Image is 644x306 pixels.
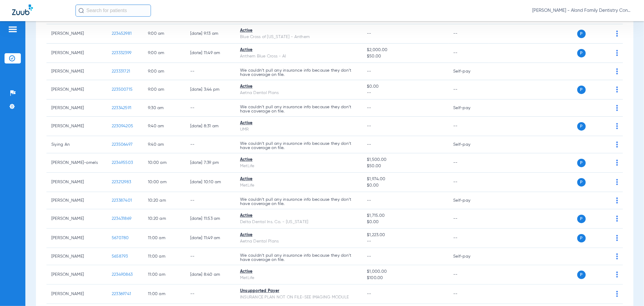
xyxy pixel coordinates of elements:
[367,106,371,110] span: --
[616,272,618,278] img: group-dot-blue.svg
[240,253,357,262] p: We couldn’t pull any insurance info because they don’t have coverage on file.
[367,269,444,275] span: $1,000.00
[112,198,132,203] span: 223387401
[240,34,357,40] div: Blue Cross of [US_STATE] - Anthem
[448,136,489,153] td: Self-pay
[185,209,235,229] td: [DATE] 11:53 AM
[112,180,131,184] span: 223212983
[143,248,185,265] td: 11:00 AM
[78,8,84,13] img: Search Icon
[143,80,185,99] td: 9:00 AM
[240,105,357,113] p: We couldn’t pull any insurance info because they don’t have coverage on file.
[577,271,586,279] span: P
[185,153,235,173] td: [DATE] 7:39 PM
[46,153,107,173] td: [PERSON_NAME]-ornels
[112,216,131,221] span: 223431869
[448,99,489,117] td: Self-pay
[367,142,371,147] span: --
[367,83,444,90] span: $0.00
[616,253,618,259] img: group-dot-blue.svg
[577,122,586,131] span: P
[240,294,357,301] div: INSURANCE PLAN NOT ON FILE-SEE IMAGING MODULE
[185,99,235,117] td: --
[240,142,357,150] p: We couldn’t pull any insurance info because they don’t have coverage on file.
[240,28,357,34] div: Active
[448,265,489,285] td: --
[46,229,107,248] td: [PERSON_NAME]
[143,192,185,209] td: 10:20 AM
[367,232,444,238] span: $1,223.00
[448,117,489,136] td: --
[112,272,133,277] span: 223490863
[614,277,644,306] iframe: Chat Widget
[185,63,235,80] td: --
[616,179,618,185] img: group-dot-blue.svg
[577,30,586,38] span: P
[240,213,357,219] div: Active
[367,219,444,225] span: $0.00
[185,173,235,192] td: [DATE] 10:10 AM
[112,87,133,92] span: 223500715
[616,68,618,74] img: group-dot-blue.svg
[46,24,107,44] td: [PERSON_NAME]
[240,219,357,225] div: Delta Dental Ins. Co. - [US_STATE]
[448,209,489,229] td: --
[616,235,618,241] img: group-dot-blue.svg
[75,5,151,17] input: Search for patients
[616,216,618,222] img: group-dot-blue.svg
[143,117,185,136] td: 9:40 AM
[112,69,130,73] span: 223331721
[240,90,357,96] div: Aetna Dental Plans
[240,288,357,294] div: Unsupported Payer
[46,117,107,136] td: [PERSON_NAME]
[46,285,107,304] td: [PERSON_NAME]
[143,153,185,173] td: 10:00 AM
[240,53,357,60] div: Anthem Blue Cross - AI
[185,248,235,265] td: --
[616,197,618,203] img: group-dot-blue.svg
[185,192,235,209] td: --
[112,161,133,165] span: 223495503
[448,80,489,99] td: --
[185,80,235,99] td: [DATE] 3:44 PM
[616,50,618,56] img: group-dot-blue.svg
[143,173,185,192] td: 10:00 AM
[367,238,444,245] span: --
[112,292,131,296] span: 223369741
[616,160,618,166] img: group-dot-blue.svg
[367,90,444,96] span: --
[367,124,371,128] span: --
[112,142,133,147] span: 223506497
[577,86,586,94] span: P
[185,136,235,153] td: --
[616,142,618,148] img: group-dot-blue.svg
[448,248,489,265] td: Self-pay
[448,229,489,248] td: --
[240,182,357,189] div: MetLife
[367,157,444,163] span: $1,500.00
[240,269,357,275] div: Active
[367,69,371,73] span: --
[448,153,489,173] td: --
[143,265,185,285] td: 11:00 AM
[448,192,489,209] td: Self-pay
[532,8,632,14] span: [PERSON_NAME] - Aland Family Dentistry Continental
[112,106,131,110] span: 223342591
[616,31,618,37] img: group-dot-blue.svg
[367,254,371,259] span: --
[240,47,357,53] div: Active
[240,275,357,281] div: MetLife
[367,198,371,203] span: --
[240,120,357,126] div: Active
[143,209,185,229] td: 10:20 AM
[577,178,586,187] span: P
[185,24,235,44] td: [DATE] 9:13 AM
[616,123,618,129] img: group-dot-blue.svg
[240,83,357,90] div: Active
[448,24,489,44] td: --
[367,213,444,219] span: $1,715.00
[185,117,235,136] td: [DATE] 8:31 AM
[185,265,235,285] td: [DATE] 8:40 AM
[185,44,235,63] td: [DATE] 11:49 AM
[240,157,357,163] div: Active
